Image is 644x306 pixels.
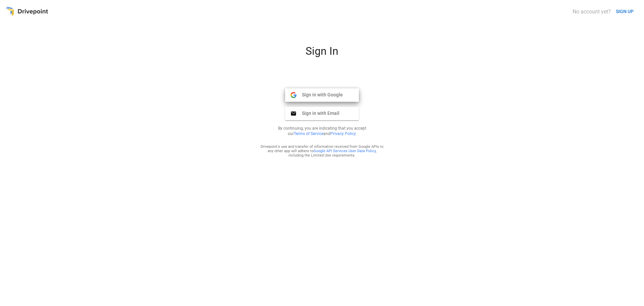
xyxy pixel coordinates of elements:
[297,92,343,98] span: Sign in with Google
[314,149,376,153] a: Google API Services User Data Policy
[285,107,359,120] button: Sign in with Email
[330,131,356,136] a: Privacy Policy
[260,144,384,158] div: Drivepoint's use and transfer of information received from Google APIs to any other app will adhe...
[573,8,611,15] div: No account yet?
[270,126,374,136] p: By continuing, you are indicating that you accept our and .
[241,45,402,63] div: Sign In
[294,131,323,136] a: Terms of Service
[613,5,636,18] button: SIGN UP
[297,110,339,116] span: Sign in with Email
[285,88,359,102] button: Sign in with Google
